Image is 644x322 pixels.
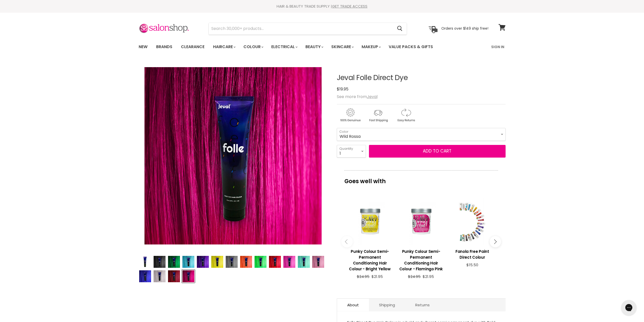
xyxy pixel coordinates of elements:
[154,256,165,268] img: Jeval Folle Direct Dye
[371,274,383,279] span: $21.95
[269,256,281,268] img: Jeval Folle Direct Dye
[139,256,151,268] img: Jeval Folle Direct Dye
[408,274,421,279] span: $24.95
[385,42,437,52] a: Value Packs & Gifts
[152,42,176,52] a: Brands
[153,270,166,283] button: Jeval Folle Direct Dye
[182,270,195,283] button: Jeval Folle Direct Dye
[398,249,444,272] h3: Punky Colour Semi-Permanent Conditioning Hair Colour - Flamingo Pink
[211,255,224,268] button: Jeval Folle Direct Dye
[337,107,364,123] img: genuine.gif
[168,270,180,282] img: Jeval Folle Direct Dye
[255,256,266,268] img: Jeval Folle Direct Dye
[367,94,378,100] a: Jeval
[392,107,419,123] img: returns.gif
[298,256,310,268] img: Jeval Folle Direct Dye
[466,262,478,268] span: $15.50
[209,23,407,35] form: Product
[332,4,367,9] a: GET TRADE ACCESS
[337,74,506,82] h1: Jeval Folle Direct Dye
[405,299,440,311] a: Returns
[312,256,324,268] img: Jeval Folle Direct Dye
[369,299,405,311] a: Shipping
[132,40,512,54] nav: Main
[365,107,391,123] img: shipping.gif
[488,42,507,52] a: Sign In
[302,42,326,52] a: Beauty
[211,256,223,268] img: Jeval Folle Direct Dye
[168,255,180,268] button: Jeval Folle Direct Dye
[254,255,267,268] button: Jeval Folle Direct Dye
[283,255,296,268] button: Jeval Folle Direct Dye
[297,255,310,268] button: Jeval Folle Direct Dye
[132,4,512,9] div: HAIR & BEAUTY TRADE SUPPLY |
[138,254,328,283] div: Product thumbnails
[423,274,434,279] span: $21.95
[135,40,463,54] ul: Main menu
[312,255,325,268] button: Jeval Folle Direct Dye
[240,256,252,268] img: Jeval Folle Direct Dye
[449,249,495,260] h3: Fanola Free Paint Direct Colour
[441,26,488,31] p: Orders over $149 ship free!
[240,42,266,52] a: Colour
[177,42,208,52] a: Clearance
[182,270,194,282] img: Jeval Folle Direct Dye
[240,255,253,268] button: Jeval Folle Direct Dye
[168,256,180,268] img: Jeval Folle Direct Dye
[327,42,357,52] a: Skincare
[225,255,238,268] button: Jeval Folle Direct Dye
[369,145,506,158] button: Add to cart
[139,270,152,283] button: Jeval Folle Direct Dye
[139,270,151,282] img: Jeval Folle Direct Dye
[449,245,495,263] a: View product:Fanola Free Paint Direct Colour
[139,255,152,268] button: Jeval Folle Direct Dye
[209,42,239,52] a: Haircare
[182,255,195,268] button: Jeval Folle Direct Dye
[358,42,384,52] a: Makeup
[197,256,209,268] img: Jeval Folle Direct Dye
[347,249,393,272] h3: Punky Colour Semi-Permanent Conditioning Hair Colour - Bright Yellow
[135,42,151,52] a: New
[619,298,639,317] iframe: Gorgias live chat messenger
[357,274,369,279] span: $24.95
[196,255,209,268] button: Jeval Folle Direct Dye
[226,256,238,268] img: Jeval Folle Direct Dye
[182,256,194,268] img: Jeval Folle Direct Dye
[398,245,444,274] a: View product:Punky Colour Semi-Permanent Conditioning Hair Colour - Flamingo Pink
[153,255,166,268] button: Jeval Folle Direct Dye
[337,145,366,158] select: Quantity
[344,170,498,187] p: Goes well with
[337,94,378,100] span: See more from
[337,299,369,311] a: About
[283,256,295,268] img: Jeval Folle Direct Dye
[209,23,393,34] input: Search
[154,270,165,282] img: Jeval Folle Direct Dye
[347,245,393,274] a: View product:Punky Colour Semi-Permanent Conditioning Hair Colour - Bright Yellow
[267,42,301,52] a: Electrical
[139,61,328,251] div: Jeval Folle Direct Dye image. Click or Scroll to Zoom.
[168,270,180,283] button: Jeval Folle Direct Dye
[337,86,348,92] span: $19.95
[268,255,281,268] button: Jeval Folle Direct Dye
[393,23,407,34] button: Search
